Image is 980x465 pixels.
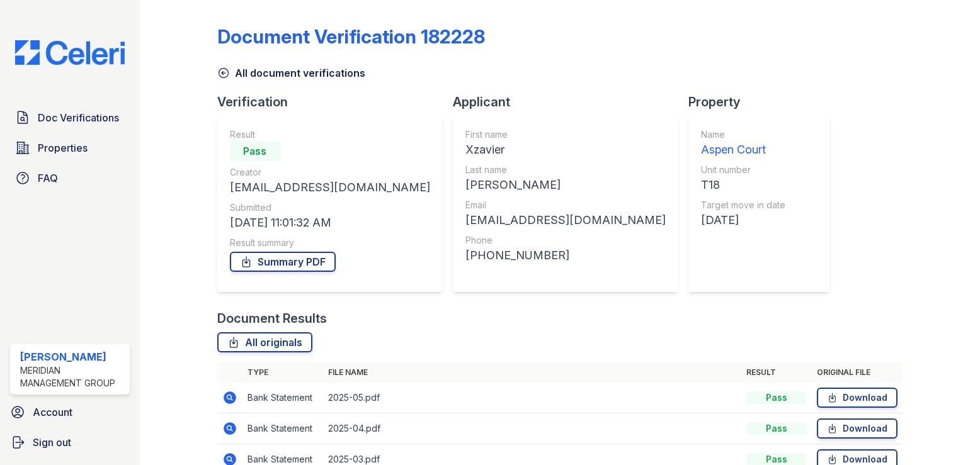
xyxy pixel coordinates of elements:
div: [DATE] 11:01:32 AM [230,214,430,232]
td: 2025-04.pdf [323,413,742,444]
div: Unit number [701,164,785,176]
div: [EMAIL_ADDRESS][DOMAIN_NAME] [465,211,666,229]
span: FAQ [38,171,58,186]
th: Result [741,362,812,383]
td: Bank Statement [242,383,323,413]
span: Doc Verifications [38,110,119,125]
td: 2025-05.pdf [323,383,742,413]
a: Doc Verifications [10,105,130,130]
div: Pass [230,141,280,161]
div: T18 [701,176,785,194]
a: Account [5,400,135,425]
td: Bank Statement [242,413,323,444]
div: Meridian Management Group [20,364,125,389]
a: All document verifications [217,65,365,81]
div: Name [701,128,785,141]
a: FAQ [10,165,130,191]
a: Summary PDF [230,252,336,272]
img: CE_Logo_Blue-a8612792a0a2168367f1c8372b55b34899dd931a85d93a1a3d3e32e68fde9ad4.png [5,40,135,65]
a: Name Aspen Court [701,128,785,159]
a: Properties [10,135,130,160]
th: File name [323,362,742,383]
div: Document Results [217,310,327,327]
div: Result [230,128,430,141]
div: Xzavier [465,141,666,159]
div: [PERSON_NAME] [20,349,125,364]
div: Target move in date [701,199,785,211]
div: Pass [746,422,807,435]
div: Result summary [230,237,430,249]
span: Account [33,405,72,420]
div: Creator [230,166,430,179]
div: [EMAIL_ADDRESS][DOMAIN_NAME] [230,179,430,196]
div: [PERSON_NAME] [465,176,666,194]
div: Document Verification 182228 [217,25,485,48]
div: Last name [465,164,666,176]
a: Download [817,418,897,439]
span: Properties [38,140,88,155]
div: Pass [746,391,807,404]
div: Phone [465,234,666,247]
th: Type [242,362,323,383]
div: Aspen Court [701,141,785,159]
div: [PHONE_NUMBER] [465,247,666,264]
a: Download [817,388,897,408]
a: Sign out [5,430,135,455]
div: Applicant [453,93,688,111]
div: [DATE] [701,211,785,229]
span: Sign out [33,435,71,450]
div: First name [465,128,666,141]
div: Property [688,93,840,111]
th: Original file [812,362,903,383]
div: Email [465,199,666,211]
a: All originals [217,332,312,352]
div: Submitted [230,201,430,214]
div: Verification [217,93,453,111]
